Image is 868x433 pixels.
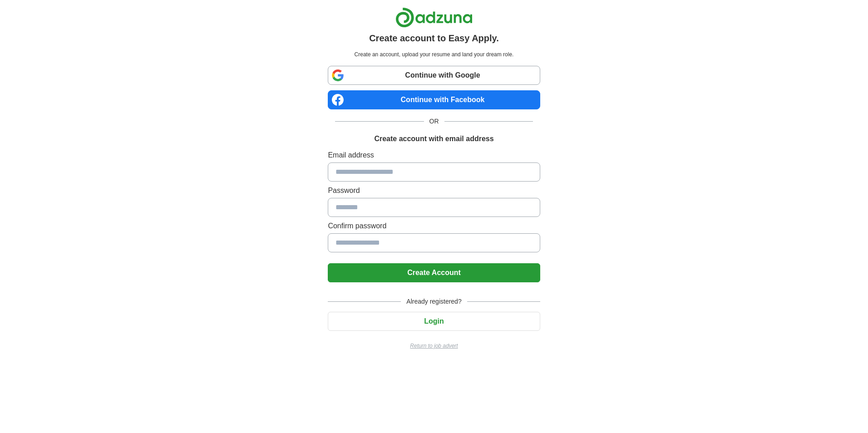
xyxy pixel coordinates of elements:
[328,263,540,282] button: Create Account
[374,133,493,144] h1: Create account with email address
[328,90,540,109] a: Continue with Facebook
[395,7,473,28] img: Adzuna logo
[330,50,538,59] p: Create an account, upload your resume and land your dream role.
[328,342,540,350] a: Return to job advert
[328,66,540,85] a: Continue with Google
[328,312,540,331] button: Login
[328,150,540,161] label: Email address
[328,221,540,231] label: Confirm password
[401,297,467,306] span: Already registered?
[328,185,540,196] label: Password
[424,117,444,126] span: OR
[369,31,499,45] h1: Create account to Easy Apply.
[328,317,540,325] a: Login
